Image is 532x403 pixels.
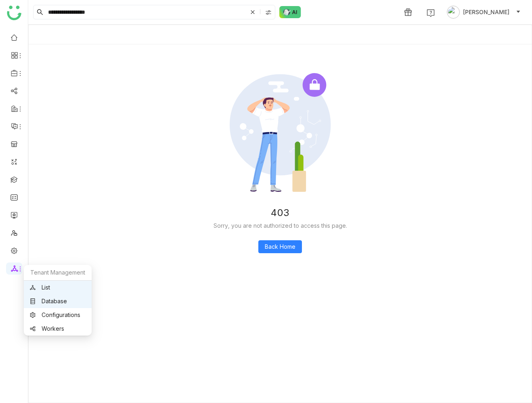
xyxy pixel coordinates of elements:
[7,6,21,20] img: logo
[24,265,92,281] div: Tenant Management
[30,298,86,304] a: Database
[51,204,509,221] div: 403
[51,221,509,230] div: Sorry, you are not authorized to access this page.
[279,6,301,18] img: ask-buddy-normal.svg
[258,240,302,253] button: Back Home
[30,312,86,318] a: Configurations
[30,285,86,290] a: List
[30,326,86,332] a: Workers
[427,9,435,17] img: help.svg
[265,242,295,251] span: Back Home
[447,6,460,19] img: avatar
[463,8,509,17] span: [PERSON_NAME]
[445,6,522,19] button: [PERSON_NAME]
[265,9,272,16] img: search-type.svg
